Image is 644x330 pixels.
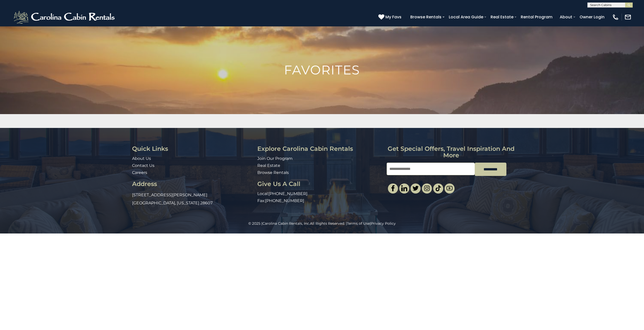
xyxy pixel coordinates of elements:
span: © 2025 | [248,221,310,226]
h3: Give Us A Call [257,181,383,187]
a: My Favs [378,14,403,20]
img: twitter-single.svg [413,185,419,191]
a: Owner Login [577,13,607,21]
h3: Explore Carolina Cabin Rentals [257,146,383,152]
img: White-1-2.png [13,10,117,25]
h3: Quick Links [132,146,254,152]
p: All Rights Reserved. | | [11,221,633,226]
a: Join Our Program [257,156,293,161]
p: [STREET_ADDRESS][PERSON_NAME] [GEOGRAPHIC_DATA], [US_STATE] 28607 [132,191,254,207]
img: linkedin-single.svg [401,185,407,191]
a: Careers [132,170,147,175]
a: Rental Program [518,13,555,21]
p: Fax: [257,198,383,204]
a: Local Area Guide [446,13,486,21]
img: tiktok.svg [435,185,441,191]
span: My Favs [385,14,401,20]
a: Terms of Use [347,221,370,226]
img: instagram-single.svg [424,185,430,191]
a: Privacy Policy [371,221,396,226]
a: [PHONE_NUMBER] [268,191,307,196]
a: Carolina Cabin Rentals, Inc. [262,221,310,226]
img: phone-regular-white.png [612,14,619,21]
img: youtube-light.svg [447,185,453,191]
a: Browse Rentals [408,13,444,21]
a: Real Estate [257,163,280,168]
a: About Us [132,156,151,161]
p: Local: [257,191,383,197]
a: Browse Rentals [257,170,289,175]
a: About [557,13,575,21]
a: Contact Us [132,163,154,168]
a: Real Estate [488,13,516,21]
h3: Get special offers, travel inspiration and more [387,146,516,159]
a: [PHONE_NUMBER] [265,198,304,203]
img: mail-regular-white.png [624,14,631,21]
h3: Address [132,181,254,187]
img: facebook-single.svg [390,185,396,191]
